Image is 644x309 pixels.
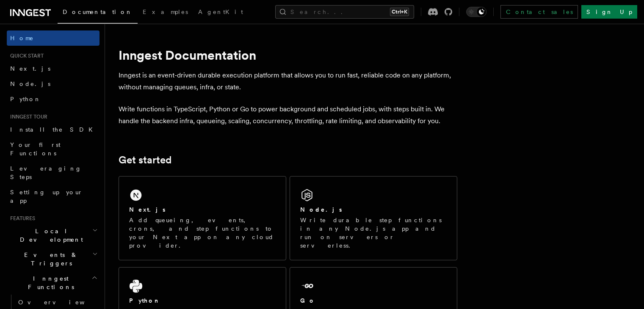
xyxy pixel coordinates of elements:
[143,8,188,15] span: Examples
[390,8,409,16] kbd: Ctrl+K
[7,61,100,76] a: Next.js
[7,76,100,91] a: Node.js
[7,161,100,185] a: Leveraging Steps
[7,247,100,271] button: Events & Triggers
[119,103,457,127] p: Write functions in TypeScript, Python or Go to power background and scheduled jobs, with steps bu...
[10,65,50,72] span: Next.js
[500,5,578,19] a: Contact sales
[7,52,44,59] span: Quick start
[10,96,41,102] span: Python
[193,3,248,23] a: AgentKit
[10,34,34,42] span: Home
[58,3,138,24] a: Documentation
[18,299,105,306] span: Overview
[7,274,91,291] span: Inngest Functions
[10,165,82,180] span: Leveraging Steps
[7,223,100,247] button: Local Development
[129,216,276,250] p: Add queueing, events, crons, and step functions to your Next app on any cloud provider.
[7,113,47,120] span: Inngest tour
[581,5,637,19] a: Sign Up
[10,126,98,133] span: Install the SDK
[119,47,457,63] h1: Inngest Documentation
[138,3,193,23] a: Examples
[10,189,83,204] span: Setting up your app
[275,5,414,19] button: Search...Ctrl+K
[7,215,35,222] span: Features
[7,271,100,295] button: Inngest Functions
[7,137,100,161] a: Your first Functions
[119,69,457,93] p: Inngest is an event-driven durable execution platform that allows you to run fast, reliable code ...
[63,8,133,15] span: Documentation
[10,141,61,157] span: Your first Functions
[129,205,166,214] h2: Next.js
[7,91,100,107] a: Python
[290,176,457,260] a: Node.jsWrite durable step functions in any Node.js app and run on servers or serverless.
[10,80,50,87] span: Node.js
[129,296,160,305] h2: Python
[198,8,243,15] span: AgentKit
[119,176,286,260] a: Next.jsAdd queueing, events, crons, and step functions to your Next app on any cloud provider.
[300,205,342,214] h2: Node.js
[119,154,171,166] a: Get started
[7,185,100,208] a: Setting up your app
[7,122,100,137] a: Install the SDK
[7,30,100,46] a: Home
[300,296,315,305] h2: Go
[7,251,92,268] span: Events & Triggers
[466,7,486,17] button: Toggle dark mode
[7,227,92,244] span: Local Development
[300,216,447,250] p: Write durable step functions in any Node.js app and run on servers or serverless.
